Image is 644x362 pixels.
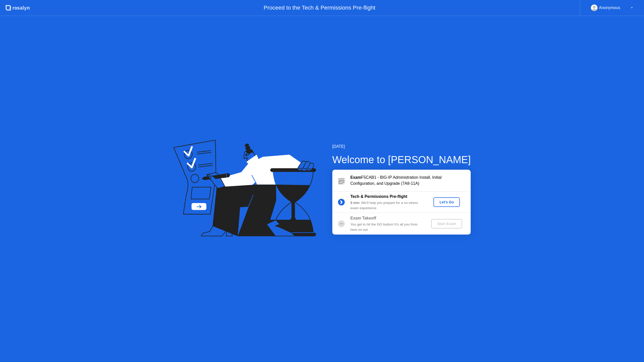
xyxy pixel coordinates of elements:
[350,174,471,187] div: F5CAB1 - BIG-IP Administration Install, Initial Configuration, and Upgrade (7A8-11A)
[350,201,359,205] b: 5 min
[350,194,407,199] b: Tech & Permissions Pre-flight
[599,5,620,11] div: Anonymous
[332,144,471,150] div: [DATE]
[350,200,423,211] div: : We’ll help you prepare for a no-stress exam experience
[332,152,471,167] div: Welcome to [PERSON_NAME]
[350,175,361,179] b: Exam
[433,197,460,207] button: Let's Go
[350,216,376,220] b: Exam Takeoff
[631,5,633,11] div: ▼
[435,200,458,204] div: Let's Go
[350,222,423,232] div: You get to hit the GO button! It’s all you from here on out
[431,219,462,229] button: Start Exam
[433,222,460,226] div: Start Exam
